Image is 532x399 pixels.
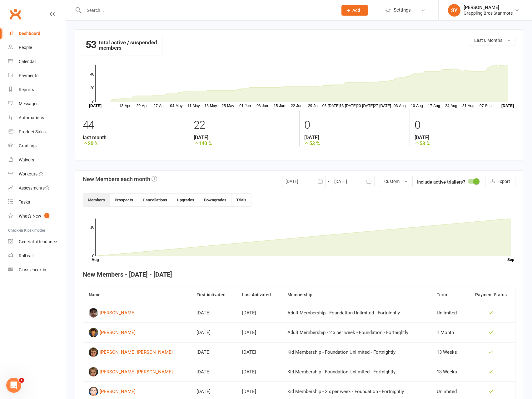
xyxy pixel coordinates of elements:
div: [PERSON_NAME] [100,308,136,318]
a: [PERSON_NAME] [PERSON_NAME] [89,367,185,377]
a: General attendance kiosk mode [8,235,66,249]
td: 13 Weeks [431,342,467,362]
a: Clubworx [7,6,23,22]
img: image1757486887.png [89,347,98,357]
div: [PERSON_NAME] [PERSON_NAME] [100,367,173,377]
td: [DATE] [191,323,236,342]
input: Search... [82,6,333,15]
a: Messages [8,97,66,111]
td: [DATE] [191,303,236,323]
button: Downgrades [199,194,231,206]
td: 13 Weeks [431,362,467,382]
div: Product Sales [19,129,46,134]
strong: 20 % [83,140,184,146]
td: Unlimited [431,303,467,323]
a: Reports [8,83,66,97]
strong: [DATE] [304,135,405,140]
div: [PERSON_NAME] [464,5,513,10]
button: Cancellations [138,194,172,206]
td: Adult Membership - 2 x per week - Foundation - Fortnightly [282,323,431,342]
div: 22 [194,116,295,135]
a: Class kiosk mode [8,263,66,277]
div: 0 [415,116,515,135]
div: Tasks [19,199,30,204]
span: Custom [384,179,400,184]
strong: 53 % [415,140,515,146]
button: Add [341,5,368,16]
a: What's New1 [8,209,66,223]
a: Product Sales [8,125,66,139]
button: Export [485,176,515,187]
button: Custom [379,176,413,187]
div: What's New [19,214,41,219]
td: 1 Month [431,323,467,342]
div: [PERSON_NAME] [PERSON_NAME] [100,347,173,357]
div: Class check-in [19,267,46,272]
span: Add [352,8,360,13]
a: Assessments [8,181,66,195]
td: [DATE] [191,362,236,382]
a: Gradings [8,139,66,153]
div: Waivers [19,157,34,162]
label: Include active triallers? [417,178,465,186]
img: image1746793806.png [89,328,98,337]
th: Payment Status [467,287,515,303]
td: Kid Membership - Foundation Unlimited - Fortnightly [282,342,431,362]
button: Prospects [110,194,138,206]
div: Messages [19,101,38,106]
h3: New Members each month [83,176,157,182]
h4: New Members - [DATE] - [DATE] [83,271,515,278]
span: 1 [44,213,49,218]
div: Payments [19,73,38,78]
img: image1757937929.png [89,387,98,396]
th: First Activated [191,287,236,303]
a: Tasks [8,195,66,209]
th: Name [83,287,191,303]
td: [DATE] [236,342,282,362]
td: [DATE] [236,323,282,342]
div: Roll call [19,253,33,258]
div: Dashboard [19,31,40,36]
td: Kid Membership - Foundation Unlimited - Fortnightly [282,362,431,382]
a: People [8,41,66,55]
a: [PERSON_NAME] [89,308,185,318]
div: 44 [83,116,184,135]
a: [PERSON_NAME] [PERSON_NAME] [89,347,185,357]
div: 0 [304,116,405,135]
a: [PERSON_NAME] [89,387,185,396]
div: SY [448,4,460,17]
td: [DATE] [191,342,236,362]
a: Dashboard [8,27,66,41]
th: Last Activated [236,287,282,303]
div: People [19,45,32,50]
button: Upgrades [172,194,199,206]
td: [DATE] [236,303,282,323]
span: Settings [394,3,411,17]
div: Calendar [19,59,36,64]
th: Membership [282,287,431,303]
strong: 53 % [304,140,405,146]
a: Roll call [8,249,66,263]
div: Assessments [19,185,50,190]
div: Grappling Bros Stanmore [464,10,513,16]
div: General attendance [19,239,57,244]
div: Reports [19,87,34,92]
a: Calendar [8,55,66,69]
div: Gradings [19,143,37,148]
button: Last 6 Months [469,35,515,46]
a: [PERSON_NAME] [89,328,185,337]
strong: [DATE] [415,135,515,140]
button: Members [83,194,110,206]
strong: 140 % [194,140,295,146]
div: [PERSON_NAME] [100,387,136,396]
th: Term [431,287,467,303]
div: total active / suspended members [83,35,162,56]
div: Workouts [19,171,37,176]
strong: [DATE] [194,135,295,140]
strong: 53 [86,40,96,49]
a: Workouts [8,167,66,181]
iframe: Intercom live chat [6,378,21,393]
td: [DATE] [236,362,282,382]
div: Automations [19,115,44,120]
strong: last month [83,135,184,140]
